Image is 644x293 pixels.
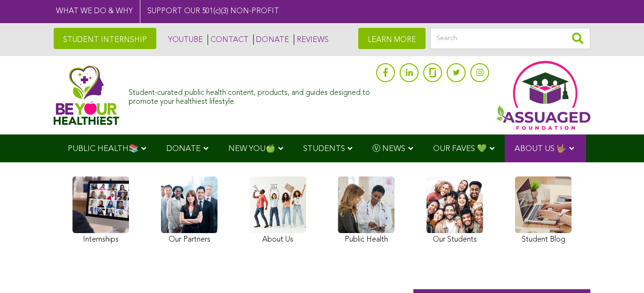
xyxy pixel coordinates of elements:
[54,65,119,125] img: Assuaged
[496,61,590,130] img: Assuaged App
[68,145,138,153] span: PUBLIC HEALTH📚
[129,84,371,107] div: Student-curated public health content, products, and guides designed to promote your healthiest l...
[54,134,590,162] div: Navigation Menu
[166,34,203,45] a: YOUTUBE
[294,34,329,45] a: REVIEWS
[429,68,436,77] img: glassdoor
[597,248,644,293] iframe: Chat Widget
[372,145,405,153] span: Ⓥ NEWS
[303,145,345,153] span: STUDENTS
[433,145,487,153] span: OUR FAVES 💚
[430,28,590,49] input: Search
[253,34,289,45] a: DONATE
[358,28,426,49] a: LEARN MORE
[166,145,201,153] span: DONATE
[54,28,156,49] a: STUDENT INTERNSHIP
[228,145,275,153] span: NEW YOU🍏
[515,145,566,153] span: ABOUT US 🤟🏽
[208,34,249,45] a: CONTACT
